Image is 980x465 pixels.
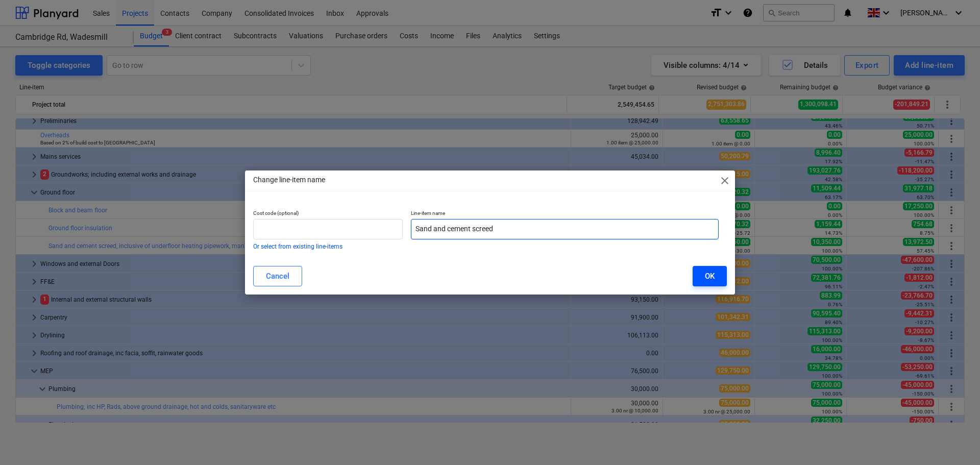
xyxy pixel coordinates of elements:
iframe: Chat Widget [929,416,980,465]
p: Line-item name [411,210,719,218]
p: Change line-item name [253,175,325,185]
button: Cancel [253,266,302,286]
div: OK [705,270,715,283]
span: close [719,175,731,187]
div: Cancel [266,270,289,283]
p: Cost code (optional) [253,210,403,218]
button: Or select from existing line-items [253,243,342,250]
button: OK [693,266,727,286]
